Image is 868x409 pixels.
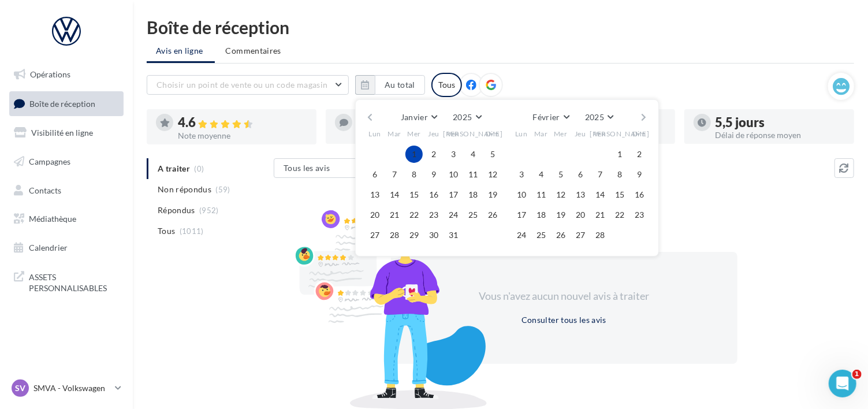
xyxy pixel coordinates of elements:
button: Choisir un point de vente ou un code magasin [147,75,349,95]
button: 21 [591,206,609,224]
button: 3 [513,166,530,183]
a: Opérations [7,62,126,87]
button: 2025 [448,109,486,125]
iframe: Intercom live chat [829,370,856,397]
button: 2 [631,146,648,163]
span: Mar [388,129,401,139]
button: 8 [405,166,423,183]
button: Tous les avis [274,158,389,178]
span: Dim [486,129,500,139]
a: SV SMVA - Volkswagen [9,377,124,399]
button: 7 [591,166,609,183]
button: 31 [445,226,462,244]
span: Tous [158,225,175,237]
button: 5 [484,146,501,163]
button: 28 [386,226,403,244]
button: 24 [445,206,462,224]
span: Jeu [575,129,586,139]
span: Lun [515,129,528,139]
button: 10 [513,186,530,203]
button: 9 [425,166,442,183]
button: 18 [532,206,550,224]
button: 10 [445,166,462,183]
button: Janvier [396,109,442,125]
span: Calendrier [29,243,68,252]
button: 17 [513,206,530,224]
span: 2025 [585,112,604,122]
button: 30 [425,226,442,244]
button: Au total [375,75,425,95]
button: 20 [572,206,589,224]
span: Non répondus [158,184,211,195]
button: Consulter tous les avis [517,313,611,327]
button: Février [528,109,573,125]
span: (1011) [180,226,204,236]
span: Choisir un point de vente ou un code magasin [157,80,327,90]
span: Janvier [401,112,428,122]
span: Visibilité en ligne [31,128,93,137]
button: 26 [552,226,569,244]
a: Calendrier [7,236,126,260]
button: 23 [631,206,648,224]
span: Répondus [158,204,195,216]
span: Boîte de réception [29,98,95,108]
button: 17 [445,186,462,203]
span: Contacts [29,185,61,195]
a: ASSETS PERSONNALISABLES [7,265,126,299]
button: 22 [611,206,628,224]
span: Lun [368,129,381,139]
a: Médiathèque [7,207,126,231]
button: 6 [572,166,589,183]
div: Note moyenne [178,132,307,140]
button: 27 [366,226,383,244]
span: 1 [852,370,862,379]
button: 22 [405,206,423,224]
button: 19 [484,186,501,203]
div: Délai de réponse moyen [716,131,845,139]
button: 11 [464,166,482,183]
span: [PERSON_NAME] [444,129,503,139]
button: 14 [386,186,403,203]
button: 6 [366,166,383,183]
button: 8 [611,166,628,183]
div: 4.6 [178,116,307,129]
a: Campagnes [7,150,126,174]
span: Dim [632,129,646,139]
button: 20 [366,206,383,224]
button: 25 [532,226,550,244]
span: Février [532,112,560,122]
span: Campagnes [29,157,70,166]
span: ASSETS PERSONNALISABLES [29,269,119,294]
span: Opérations [30,69,70,79]
button: 26 [484,206,501,224]
a: Boîte de réception [7,91,126,116]
button: 12 [484,166,501,183]
button: 23 [425,206,442,224]
a: Visibilité en ligne [7,121,126,145]
p: SMVA - Volkswagen [33,382,110,394]
button: 25 [464,206,482,224]
button: 15 [405,186,423,203]
button: Au total [355,75,425,95]
button: 4 [532,166,550,183]
button: 1 [405,146,423,163]
button: 2025 [580,109,618,125]
button: 4 [464,146,482,163]
span: Mer [407,129,421,139]
span: Médiathèque [29,214,76,224]
button: 16 [425,186,442,203]
span: 2025 [453,112,472,122]
span: SV [15,382,25,394]
span: (59) [216,185,230,194]
button: 5 [552,166,569,183]
div: Boîte de réception [147,18,854,36]
span: Tous les avis [284,163,330,173]
button: 1 [611,146,628,163]
button: 29 [405,226,423,244]
button: 11 [532,186,550,203]
button: 21 [386,206,403,224]
button: 24 [513,226,530,244]
button: 13 [572,186,589,203]
button: 7 [386,166,403,183]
